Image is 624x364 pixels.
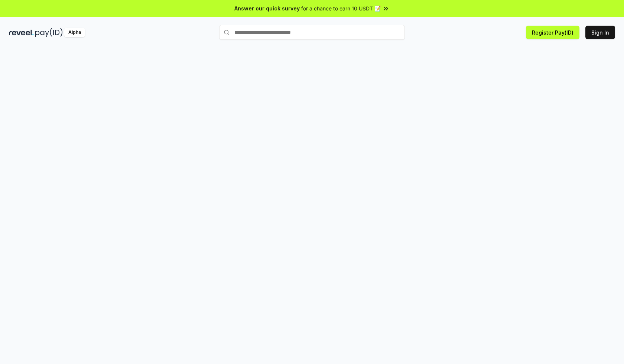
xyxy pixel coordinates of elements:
[35,28,63,37] img: pay_id
[64,28,85,37] div: Alpha
[9,28,34,37] img: reveel_dark
[526,26,579,39] button: Register Pay(ID)
[234,4,300,12] span: Answer our quick survey
[585,26,615,39] button: Sign In
[301,4,381,12] span: for a chance to earn 10 USDT 📝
